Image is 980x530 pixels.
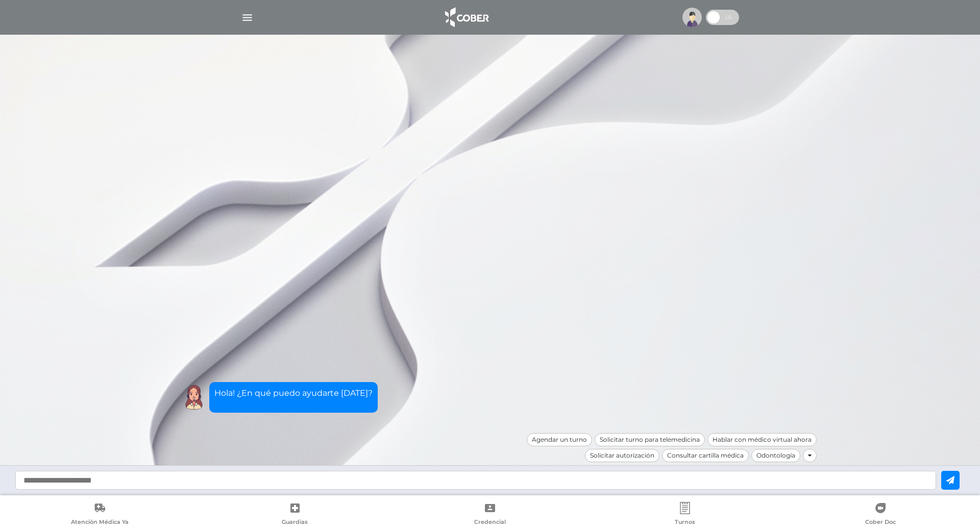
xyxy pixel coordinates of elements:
img: profile-placeholder.svg [682,8,702,27]
div: Solicitar turno para telemedicina [595,433,705,446]
span: Turnos [675,518,695,527]
span: Atención Médica Ya [71,518,129,527]
a: Turnos [587,502,782,528]
img: Cober_menu-lines-white.svg [241,11,254,24]
span: Credencial [474,518,506,527]
p: Hola! ¿En qué puedo ayudarte [DATE]? [214,387,373,399]
img: logo_cober_home-white.png [439,5,493,30]
div: Agendar un turno [527,433,592,446]
img: Cober IA [181,385,207,410]
a: Credencial [393,502,587,528]
a: Guardias [197,502,392,528]
div: Odontología [751,449,800,462]
a: Cober Doc [783,502,978,528]
span: Guardias [282,518,308,527]
a: Atención Médica Ya [2,502,197,528]
div: Solicitar autorización [585,449,659,462]
div: Consultar cartilla médica [662,449,749,462]
span: Cober Doc [865,518,896,527]
div: Hablar con médico virtual ahora [707,433,817,446]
